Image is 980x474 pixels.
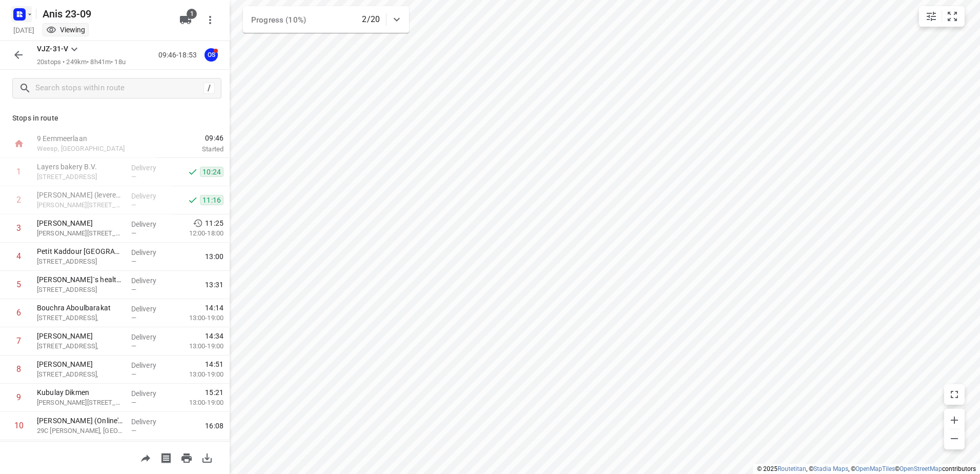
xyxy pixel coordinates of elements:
[16,167,21,176] div: 1
[16,195,21,205] div: 2
[131,417,169,427] p: Delivery
[37,398,123,408] p: [PERSON_NAME][STREET_ADDRESS],
[12,113,217,124] p: Stops in route
[205,421,223,431] span: 16:08
[37,144,144,154] p: Weesp, [GEOGRAPHIC_DATA]
[173,228,223,239] p: 12:00-18:00
[187,9,197,19] span: 1
[156,144,223,154] p: Started
[131,332,169,342] p: Delivery
[855,465,895,472] a: OpenMapTiles
[16,251,21,261] div: 4
[16,364,21,374] div: 8
[37,246,123,256] p: Petit Kaddour [GEOGRAPHIC_DATA]
[131,286,136,293] span: —
[37,285,123,295] p: Beijerlandselaan 25D, Rotterdam
[131,427,136,434] span: —
[37,416,123,426] p: Kaddour Osdorp (Online's Amsterdam)
[176,452,197,462] span: Print route
[188,167,198,177] svg: Done
[251,15,306,25] span: Progress (10%)
[156,133,223,143] span: 09:46
[37,190,123,200] p: Kaddour Osdorp (leveren + online DenHaag
[37,313,123,323] p: [STREET_ADDRESS],
[37,341,123,351] p: [STREET_ADDRESS],
[131,219,169,229] p: Delivery
[197,452,217,462] span: Download route
[37,57,126,67] p: 20 stops • 249km • 8h41m • 18u
[131,314,136,322] span: —
[205,251,223,262] span: 13:00
[46,25,85,35] div: You are currently in view mode. To make any changes, go to edit project.
[37,200,123,210] p: Martini van Geffenstraat 29C, Amsterdam
[156,452,176,462] span: Print shipping labels
[37,162,123,172] p: Layers bakery B.V.
[205,331,223,341] span: 14:34
[203,83,215,94] div: /
[37,274,123,285] p: [PERSON_NAME]´s healthy kitchen
[131,370,136,378] span: —
[37,303,123,313] p: Bouchra Aboulbarakat
[16,336,21,346] div: 7
[175,10,196,30] button: 1
[900,465,942,472] a: OpenStreetMap
[16,392,21,402] div: 9
[205,218,223,228] span: 11:25
[131,360,169,370] p: Delivery
[131,229,136,237] span: —
[131,399,136,406] span: —
[200,167,223,177] span: 10:24
[205,359,223,369] span: 14:51
[131,201,136,209] span: —
[200,10,220,30] button: More
[16,280,21,289] div: 5
[37,331,123,341] p: [PERSON_NAME]
[173,398,223,408] p: 13:00-19:00
[37,387,123,398] p: Kubulay Dikmen
[131,163,169,173] p: Delivery
[16,308,21,318] div: 6
[173,341,223,351] p: 13:00-19:00
[35,81,203,96] input: Search stops within route
[205,387,223,398] span: 15:21
[131,388,169,399] p: Delivery
[37,172,123,182] p: Saenredamstraat 32, Amsterdam
[131,258,136,265] span: —
[37,256,123,267] p: Zwart Janstraat 119, Rotterdam
[37,369,123,380] p: [STREET_ADDRESS],
[188,195,198,205] svg: Done
[131,173,136,181] span: —
[200,195,223,205] span: 11:16
[193,218,203,228] svg: Early
[778,465,806,472] a: Routetitan
[37,228,123,239] p: [PERSON_NAME][STREET_ADDRESS],
[173,313,223,323] p: 13:00-19:00
[243,6,409,33] div: Progress (10%)2/20
[131,191,169,201] p: Delivery
[362,13,380,26] p: 2/20
[37,133,144,144] p: 9 Eemmeerlaan
[14,421,24,430] div: 10
[37,426,123,436] p: 29C Martini van Geffenstraat, Amsterdam
[813,465,848,472] a: Stadia Maps
[135,452,156,462] span: Share route
[131,342,136,350] span: —
[37,359,123,369] p: [PERSON_NAME]
[205,303,223,313] span: 14:14
[16,223,21,233] div: 3
[131,304,169,314] p: Delivery
[919,6,965,27] div: small contained button group
[757,465,976,472] li: © 2025 , © , © © contributors
[173,369,223,380] p: 13:00-19:00
[37,218,123,228] p: [PERSON_NAME]
[131,247,169,258] p: Delivery
[131,275,169,286] p: Delivery
[37,44,68,54] p: VJZ-31-V
[158,50,201,61] p: 09:46-18:53
[205,280,223,290] span: 13:31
